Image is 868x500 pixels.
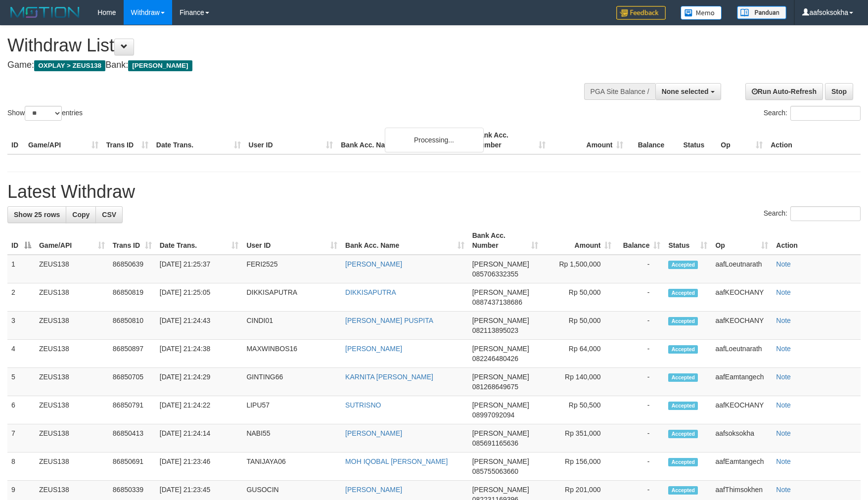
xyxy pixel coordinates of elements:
img: Feedback.jpg [616,6,666,20]
th: User ID: activate to sort column ascending [242,227,341,255]
label: Search: [764,106,861,121]
span: Copy 082113895023 to clipboard [472,326,518,334]
img: Button%20Memo.svg [681,6,722,20]
td: [DATE] 21:24:43 [156,312,243,340]
td: [DATE] 21:24:22 [156,396,243,424]
td: Rp 1,500,000 [542,255,616,283]
th: Status [679,126,717,154]
img: MOTION_logo.png [7,5,83,20]
td: FERI2525 [242,255,341,283]
td: Rp 64,000 [542,340,616,368]
span: [PERSON_NAME] [472,373,529,381]
th: Op [717,126,767,154]
button: None selected [655,83,721,100]
th: Game/API [24,126,102,154]
td: Rp 50,500 [542,396,616,424]
th: Status: activate to sort column ascending [664,227,711,255]
td: aafEamtangech [711,453,772,481]
a: Note [776,260,791,268]
th: Amount [549,126,628,154]
a: Note [776,486,791,494]
td: [DATE] 21:24:38 [156,340,243,368]
th: Balance [627,126,679,154]
td: ZEUS138 [35,255,109,283]
td: aafKEOCHANY [711,396,772,424]
span: [PERSON_NAME] [472,317,529,324]
input: Search: [790,106,861,121]
td: 86850791 [109,396,156,424]
td: ZEUS138 [35,368,109,396]
span: Copy 082246480426 to clipboard [472,355,518,363]
td: 86850413 [109,424,156,453]
td: - [615,396,664,424]
a: MOH IQOBAL [PERSON_NAME] [345,457,448,465]
span: Accepted [668,261,698,269]
th: Bank Acc. Number: activate to sort column ascending [468,227,542,255]
h4: Game: Bank: [7,60,569,70]
a: Note [776,457,791,465]
td: 5 [7,368,35,396]
td: 86850639 [109,255,156,283]
span: [PERSON_NAME] [472,486,529,494]
td: Rp 140,000 [542,368,616,396]
td: LIPU57 [242,396,341,424]
td: Rp 156,000 [542,453,616,481]
a: Note [776,429,791,437]
span: [PERSON_NAME] [472,260,529,268]
td: ZEUS138 [35,453,109,481]
select: Showentries [25,106,62,121]
td: 8 [7,453,35,481]
th: Date Trans. [152,126,245,154]
td: aafKEOCHANY [711,283,772,312]
a: Run Auto-Refresh [745,83,823,100]
th: Game/API: activate to sort column ascending [35,227,109,255]
td: ZEUS138 [35,396,109,424]
span: Show 25 rows [14,211,60,219]
span: None selected [662,88,709,95]
td: NABI55 [242,424,341,453]
td: aafLoeutnarath [711,255,772,283]
input: Search: [790,206,861,221]
td: - [615,424,664,453]
span: [PERSON_NAME] [472,457,529,465]
span: [PERSON_NAME] [472,345,529,353]
td: CINDI01 [242,312,341,340]
span: Accepted [668,430,698,438]
td: - [615,340,664,368]
td: ZEUS138 [35,283,109,312]
span: [PERSON_NAME] [472,401,529,409]
td: [DATE] 21:25:05 [156,283,243,312]
td: DIKKISAPUTRA [242,283,341,312]
span: Accepted [668,345,698,354]
a: Note [776,373,791,381]
span: Copy 08997092094 to clipboard [472,411,515,419]
td: 86850897 [109,340,156,368]
td: 1 [7,255,35,283]
a: KARNITA [PERSON_NAME] [345,373,433,381]
td: ZEUS138 [35,424,109,453]
td: 4 [7,340,35,368]
td: 3 [7,312,35,340]
span: Accepted [668,289,698,297]
span: Copy [72,211,90,219]
a: CSV [95,206,123,223]
td: [DATE] 21:23:46 [156,453,243,481]
td: MAXWINBOS16 [242,340,341,368]
span: Accepted [668,402,698,410]
a: Stop [825,83,853,100]
label: Show entries [7,106,83,121]
th: ID [7,126,24,154]
th: Op: activate to sort column ascending [711,227,772,255]
a: [PERSON_NAME] [345,429,402,437]
td: TANIJAYA06 [242,453,341,481]
span: [PERSON_NAME] [128,60,192,71]
a: Show 25 rows [7,206,66,223]
h1: Withdraw List [7,36,569,55]
td: - [615,453,664,481]
span: Copy 081268649675 to clipboard [472,383,518,391]
td: - [615,255,664,283]
span: Copy 085755063660 to clipboard [472,467,518,475]
div: Processing... [385,128,484,152]
th: Trans ID: activate to sort column ascending [109,227,156,255]
th: Date Trans.: activate to sort column ascending [156,227,243,255]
